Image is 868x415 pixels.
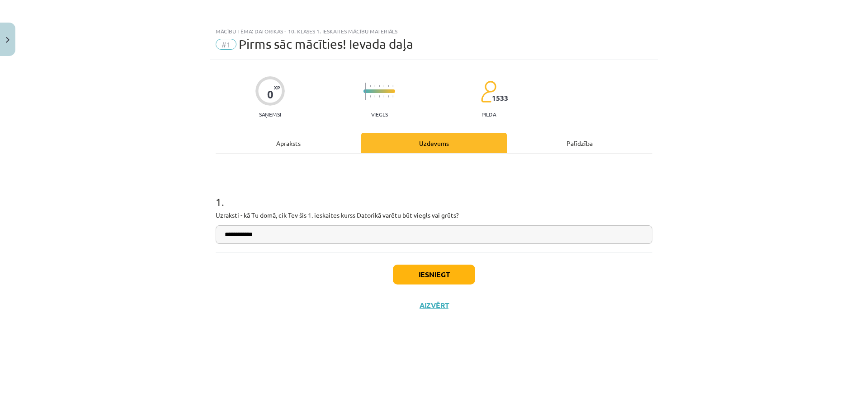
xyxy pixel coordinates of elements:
[370,95,371,98] img: icon-short-line-57e1e144782c952c97e751825c79c345078a6d821885a25fce030b3d8c18986b.svg
[383,95,384,98] img: icon-short-line-57e1e144782c952c97e751825c79c345078a6d821885a25fce030b3d8c18986b.svg
[216,180,652,208] h1: 1 .
[6,37,9,43] img: icon-close-lesson-0947bae3869378f0d4975bcd49f059093ad1ed9edebbc8119c70593378902aed.svg
[239,37,413,51] span: Pirms sāc mācīties! Ievada daļa
[274,85,280,90] span: XP
[392,95,393,98] img: icon-short-line-57e1e144782c952c97e751825c79c345078a6d821885a25fce030b3d8c18986b.svg
[417,301,451,310] button: Aizvērt
[481,80,496,103] img: students-c634bb4e5e11cddfef0936a35e636f08e4e9abd3cc4e673bd6f9a4125e45ecb1.svg
[216,210,652,220] p: Uzraksti - kā Tu domā, cik Tev šis 1. ieskaites kurss Datorikā varētu būt viegls vai grūts?
[255,111,285,117] p: Saņemsi
[216,28,652,34] div: Mācību tēma: Datorikas - 10. klases 1. ieskaites mācību materiāls
[216,133,361,153] div: Apraksts
[379,95,380,98] img: icon-short-line-57e1e144782c952c97e751825c79c345078a6d821885a25fce030b3d8c18986b.svg
[481,111,496,117] p: pilda
[365,83,366,100] img: icon-long-line-d9ea69661e0d244f92f715978eff75569469978d946b2353a9bb055b3ed8787d.svg
[379,85,380,87] img: icon-short-line-57e1e144782c952c97e751825c79c345078a6d821885a25fce030b3d8c18986b.svg
[392,85,393,87] img: icon-short-line-57e1e144782c952c97e751825c79c345078a6d821885a25fce030b3d8c18986b.svg
[388,95,389,98] img: icon-short-line-57e1e144782c952c97e751825c79c345078a6d821885a25fce030b3d8c18986b.svg
[388,85,389,87] img: icon-short-line-57e1e144782c952c97e751825c79c345078a6d821885a25fce030b3d8c18986b.svg
[393,265,475,284] button: Iesniegt
[374,95,375,98] img: icon-short-line-57e1e144782c952c97e751825c79c345078a6d821885a25fce030b3d8c18986b.svg
[374,85,375,87] img: icon-short-line-57e1e144782c952c97e751825c79c345078a6d821885a25fce030b3d8c18986b.svg
[361,133,507,153] div: Uzdevums
[492,94,508,102] span: 1533
[267,88,274,101] div: 0
[371,111,388,117] p: Viegls
[383,85,384,87] img: icon-short-line-57e1e144782c952c97e751825c79c345078a6d821885a25fce030b3d8c18986b.svg
[507,133,652,153] div: Palīdzība
[216,39,236,50] span: #1
[370,85,371,87] img: icon-short-line-57e1e144782c952c97e751825c79c345078a6d821885a25fce030b3d8c18986b.svg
